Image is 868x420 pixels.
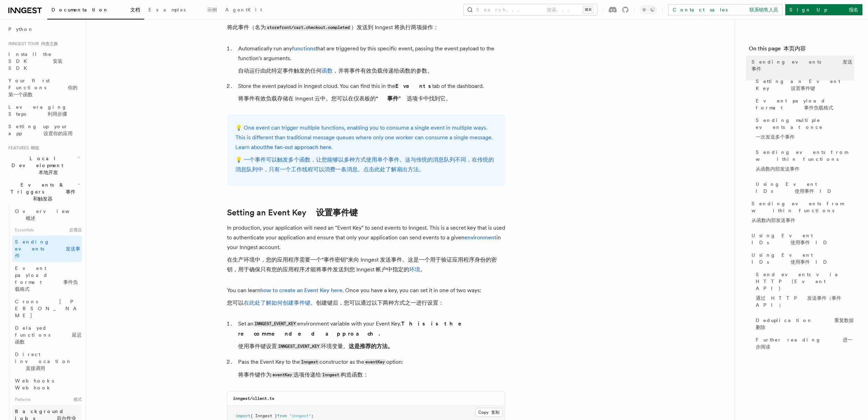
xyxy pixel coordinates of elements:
[6,181,78,202] span: Events & Triggers
[227,256,497,273] font: 在生产环境中，您的应用程序需要一个“事件密钥”来向 Inngest 发送事件。这是一个用于验证应用程序身份的密钥，用于确保只有您的应用程序才能将事件发送到您 Inngest 帐户中指定的 。
[39,170,58,175] font: 本地开发
[41,41,58,46] font: 内含之旅
[749,249,854,268] a: Using Event IDs 使用事件 ID
[749,229,854,249] a: Using Event IDs 使用事件 ID
[6,74,82,101] a: Your first Functions 你的第一个函数
[395,83,432,89] strong: Events
[756,134,795,140] font: 一次发送多个事件
[8,124,73,136] span: Setting up your app
[15,299,81,318] font: [PERSON_NAME]
[15,265,78,292] span: Event payload format
[15,378,75,390] span: Webhooks
[236,413,250,418] span: import
[289,413,311,418] span: "inngest"
[238,95,451,102] font: 将事件有效负载存储在 Inngest 云中。您可以在仪表板的 选项卡中找到它。
[349,343,393,349] strong: 这是推荐的方法。
[785,4,862,15] a: Sign Up 报名
[271,372,293,378] code: eventKey
[260,287,342,294] a: how to create an Event Key here
[753,314,854,333] a: Deduplication 重复数据删除
[752,232,854,246] span: Using Event IDs
[364,359,386,365] code: eventKey
[749,197,854,229] a: Sending events from within functions从函数内部发送事件
[849,7,858,13] font: 报名
[48,111,67,117] font: 利用步骤
[227,223,505,277] p: In production, your application will need an "Event Key" to send events to Inngest. This is a sec...
[47,2,144,19] a: Documentation 文档
[31,146,39,150] font: 特征
[238,343,393,349] font: 使用事件键设置 环境变量。
[6,48,82,74] a: Install the SDK 安装 SDK
[475,408,503,417] button: Copy 复制
[236,357,505,383] li: Pass the Event Key to the constructor as the option:
[15,325,82,345] span: Delayed functions
[250,413,277,418] span: { Inngest }
[244,299,310,306] a: 在此处了解如何创建事件键
[790,259,831,265] font: 使用事件 ID
[238,67,433,74] font: 自动运行由此特定事件触发的任何 ，并将事件有效负载传递给函数的参数。
[15,385,52,390] font: Webhook
[6,120,82,140] a: Setting up your app 设置你的应用
[12,262,82,295] a: Event payload format 事件负载格式
[15,239,80,258] span: Sending events
[753,178,854,197] a: Using Event IDs 使用事件 ID
[756,78,854,92] span: Setting an Event Key
[73,397,82,402] font: 模式
[277,413,287,418] span: from
[756,271,854,311] span: Send events via HTTP (Event API)
[753,75,854,94] a: Setting an Event Key 设置事件键
[752,200,854,227] span: Sending events from within functions
[749,56,854,75] a: Sending events 发送事件
[12,394,82,405] span: Patterns
[749,7,778,13] font: 联系销售人员
[753,268,854,314] a: Send events via HTTP (Event API)通过 HTTP 发送事件（事件 API）
[752,252,854,265] span: Using Event IDs
[322,67,333,74] a: 函数
[8,26,34,32] span: Python
[6,145,39,151] span: Features
[26,215,35,221] font: 概述
[227,10,505,35] p: Sending this event, named , to Inngest will do two things:
[148,7,217,13] span: Examples
[12,322,82,348] a: Delayed functions 延迟函数
[12,224,82,236] span: Essentials
[6,155,77,176] span: Local Development
[15,299,81,318] span: Crons
[12,236,82,262] a: Sending events 发送事件
[756,336,854,350] span: Further reading
[43,131,73,136] font: 设置你的应用
[236,319,505,354] li: Set an environment variable with your Event Key.
[756,181,854,195] span: Using Event IDs
[12,348,82,374] a: Direct invocation 直接调用
[300,359,319,365] code: Inngest
[207,7,217,13] font: 示例
[227,299,444,306] font: 您可以 。创建键后，您可以通过以下两种方式之一进行设置：
[752,58,854,72] span: Sending events
[756,117,854,143] span: Sending multiple events at once
[804,105,833,110] font: 事件负载格式
[8,51,63,71] span: Install the SDK
[640,6,657,14] button: Toggle dark mode
[238,320,471,337] strong: This is the recommended approach.
[26,365,45,371] font: 直接调用
[374,166,419,173] a: 此处了解扇出方法
[6,23,82,35] a: Python
[547,7,573,13] font: 搜索...
[6,101,82,120] a: Leveraging Steps 利用步骤
[753,146,854,178] a: Sending events from within functions从函数内部发送事件
[235,123,497,177] p: 💡 One event can trigger multiple functions, enabling you to consume a single event in multiple wa...
[227,24,439,31] font: 将此事件（名为 ）发送到 Inngest 将执行两项操作：
[784,45,806,52] font: 本页内容
[321,372,341,378] code: Inngest
[69,228,82,232] font: 必需品
[12,205,82,224] a: Overview 概述
[227,208,358,217] a: Setting an Event Key 设置事件键
[277,344,321,349] code: INNGEST_EVENT_KEY
[15,208,97,221] span: Overview
[233,396,274,401] code: inngest/client.ts
[752,217,795,223] font: 从函数内部发送事件
[376,95,407,102] strong: “事件”
[409,266,420,273] a: 环境
[51,7,140,13] span: Documentation
[6,41,58,47] span: Inngest tour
